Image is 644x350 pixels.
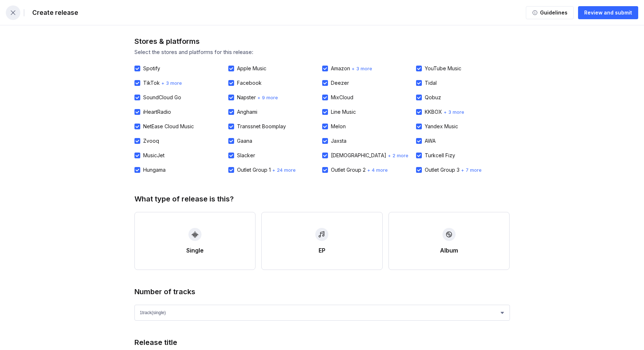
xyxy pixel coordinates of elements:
[143,124,194,129] div: NetEase Cloud Music
[425,95,441,100] div: Qobuz
[331,124,346,129] div: Melon
[319,247,325,254] div: EP
[161,80,182,86] span: + 3 more
[237,124,286,129] div: Transsnet Boomplay
[444,109,464,115] span: + 3 more
[28,9,78,16] div: Create release
[461,167,482,173] span: + 7 more
[143,80,160,86] div: TikTok
[331,66,350,71] div: Amazon
[261,212,383,270] button: EP
[367,167,388,173] span: + 4 more
[425,109,442,115] div: KKBOX
[584,9,632,16] div: Review and submit
[425,167,460,173] div: Outlet Group 3
[331,167,366,173] div: Outlet Group 2
[272,167,296,173] span: + 24 more
[237,80,262,86] div: Facebook
[389,212,510,270] button: Album
[331,109,356,115] div: Line Music
[425,80,437,86] div: Tidal
[388,153,408,158] span: + 2 more
[425,124,458,129] div: Yandex Music
[425,153,455,158] div: Turkcell Fizy
[526,6,574,19] button: Guidelines
[237,109,257,115] div: Anghami
[134,37,200,46] div: Stores & platforms
[331,153,386,158] div: [DEMOGRAPHIC_DATA]
[134,195,234,203] div: What type of release is this?
[331,138,346,144] div: Jaxsta
[186,247,204,254] div: Single
[143,153,165,158] div: MusicJet
[352,66,372,71] span: + 3 more
[143,138,159,144] div: Zvooq
[237,167,271,173] div: Outlet Group 1
[237,153,255,158] div: Slacker
[331,95,353,100] div: MixCloud
[143,66,160,71] div: Spotify
[578,6,638,19] button: Review and submit
[440,247,458,254] div: Album
[425,66,461,71] div: YouTube Music
[237,66,266,71] div: Apple Music
[143,95,181,100] div: SoundCloud Go
[134,338,177,347] div: Release title
[538,9,568,16] div: Guidelines
[237,95,256,100] div: Napster
[143,109,171,115] div: iHeartRadio
[237,138,252,144] div: Gaana
[143,167,166,173] div: Hungama
[257,95,278,100] span: + 9 more
[134,287,195,296] div: Number of tracks
[23,9,25,16] div: |
[331,80,349,86] div: Deezer
[134,49,510,55] div: Select the stores and platforms for this release:
[425,138,436,144] div: AWA
[134,212,256,270] button: Single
